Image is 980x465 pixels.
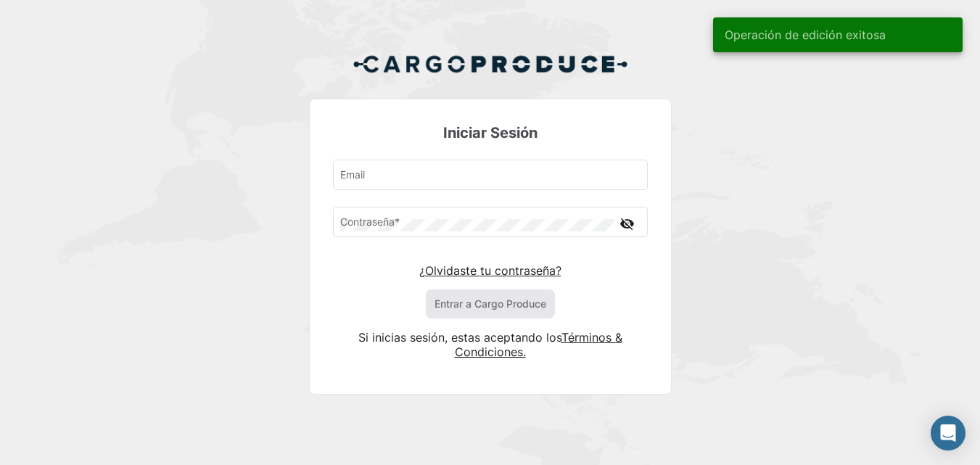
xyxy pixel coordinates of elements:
span: Si inicias sesión, estas aceptando los [358,330,561,345]
h3: Iniciar Sesión [333,123,648,143]
a: ¿Olvidaste tu contraseña? [419,263,561,278]
div: Abrir Intercom Messenger [931,416,965,450]
span: Operación de edición exitosa [725,28,886,42]
a: Términos & Condiciones. [455,330,622,359]
img: Cargo Produce Logo [353,46,628,81]
mat-icon: visibility_off [619,215,636,233]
